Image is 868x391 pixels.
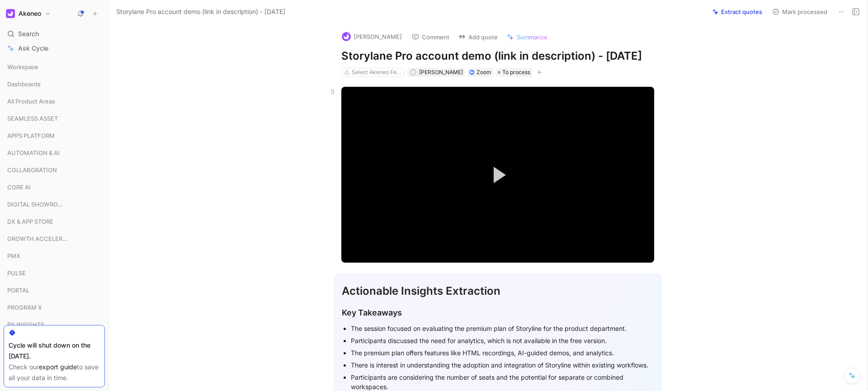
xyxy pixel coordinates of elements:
[503,31,552,43] button: Summarize
[7,251,20,260] span: PMX
[4,249,105,263] div: PMX
[9,362,100,383] div: Check our to save all your data in time.
[341,49,654,63] h1: Storylane Pro account demo (link in description) - [DATE]
[476,68,491,77] div: Zoom
[7,97,55,106] span: All Product Areas
[4,27,105,41] div: Search
[7,320,44,329] span: PX INSIGHTS
[4,112,105,128] div: SEAMLESS ASSET
[9,340,100,362] div: Cycle will shut down on the [DATE].
[351,336,654,345] div: Participants discussed the need for analytics, which is not available in the free version.
[7,286,29,295] span: PORTAL
[477,155,518,195] button: Play Video
[342,306,654,319] div: Key Takeaways
[4,266,105,280] div: PULSE
[4,232,105,248] div: GROWTH ACCELERATION
[410,70,415,75] div: P
[4,283,105,300] div: PORTAL
[4,283,105,297] div: PORTAL
[4,180,105,194] div: CORE AI
[4,60,105,74] div: Workspace
[18,43,48,54] span: Ask Cycle
[4,146,105,162] div: AUTOMATION & AI
[6,9,15,18] img: Akeneo
[116,6,285,17] span: Storylane Pro account demo (link in description) - [DATE]
[4,163,105,179] div: COLLABORATION
[4,198,105,214] div: DIGITAL SHOWROOM
[7,234,70,243] span: GROWTH ACCELERATION
[341,87,654,263] div: Video Player
[7,183,31,192] span: CORE AI
[4,94,105,108] div: All Product Areas
[408,31,453,43] button: Comment
[342,283,654,299] div: Actionable Insights Extraction
[517,33,547,41] span: Summarize
[4,198,105,211] div: DIGITAL SHOWROOM
[4,112,105,125] div: SEAMLESS ASSET
[496,68,532,77] div: To process
[4,7,53,20] button: AkeneoAkeneo
[39,363,77,371] a: export guide
[4,215,105,231] div: DX & APP STORE
[4,129,105,142] div: APPS PLATFORM
[7,114,58,123] span: SEAMLESS ASSET
[7,80,41,89] span: Dashboards
[419,69,463,75] span: [PERSON_NAME]
[7,217,53,226] span: DX & APP STORE
[4,77,105,94] div: Dashboards
[502,68,530,77] span: To process
[342,32,351,41] img: logo
[7,269,26,278] span: PULSE
[4,301,105,317] div: PROGRAM X
[4,318,105,334] div: PX INSIGHTS
[351,360,654,370] div: There is interest in understanding the adoption and integration of Storyline within existing work...
[708,5,766,18] button: Extract quotes
[4,42,105,55] a: Ask Cycle
[4,266,105,283] div: PULSE
[352,68,402,77] div: Select Akeneo Features
[351,348,654,358] div: The premium plan offers features like HTML recordings, AI-guided demos, and analytics.
[4,146,105,160] div: AUTOMATION & AI
[4,129,105,145] div: APPS PLATFORM
[7,148,60,157] span: AUTOMATION & AI
[4,232,105,245] div: GROWTH ACCELERATION
[338,30,406,43] button: logo[PERSON_NAME]
[4,94,105,111] div: All Product Areas
[4,180,105,197] div: CORE AI
[4,215,105,228] div: DX & APP STORE
[454,31,502,43] button: Add quote
[4,318,105,331] div: PX INSIGHTS
[7,62,38,71] span: Workspace
[7,303,42,312] span: PROGRAM X
[4,249,105,265] div: PMX
[4,163,105,177] div: COLLABORATION
[7,165,57,174] span: COLLABORATION
[7,200,67,209] span: DIGITAL SHOWROOM
[4,301,105,314] div: PROGRAM X
[7,131,55,140] span: APPS PLATFORM
[19,9,41,18] h1: Akeneo
[18,28,39,39] span: Search
[4,77,105,91] div: Dashboards
[351,324,654,333] div: The session focused on evaluating the premium plan of Storyline for the product department.
[768,5,831,18] button: Mark processed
